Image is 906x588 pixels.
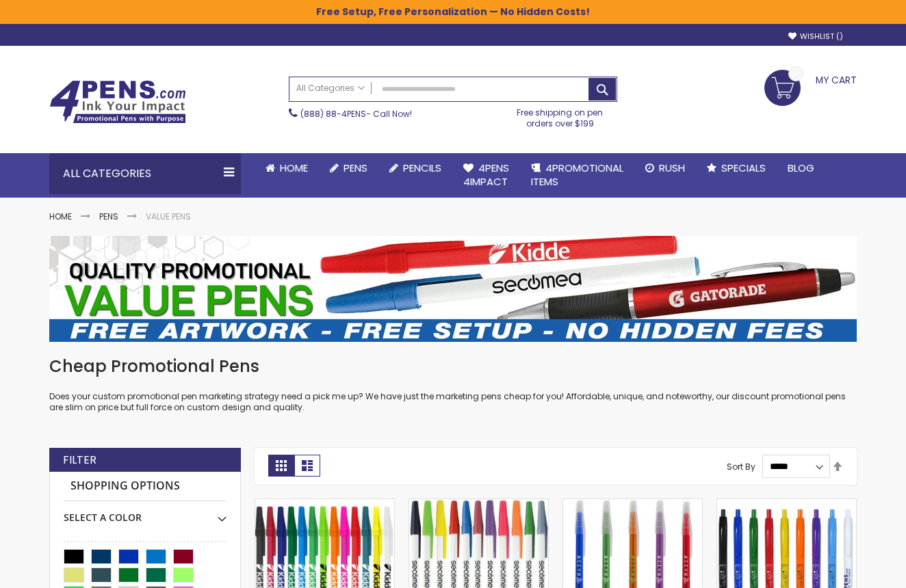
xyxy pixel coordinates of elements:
a: Specials [696,153,777,183]
a: Wishlist [788,31,843,42]
div: Does your custom promotional pen marketing strategy need a pick me up? We have just the marketing... [49,356,857,414]
span: Rush [659,161,685,175]
span: 4Pens 4impact [463,161,509,189]
span: Pencils [403,161,441,175]
a: Rush [634,153,696,183]
img: Value Pens [49,236,857,342]
a: 4Pens4impact [452,153,520,198]
strong: Filter [63,453,96,468]
a: All Categories [289,77,372,100]
span: Specials [721,161,766,175]
div: Free shipping on pen orders over $199 [503,102,618,129]
a: (888) 88-4PENS [300,108,366,120]
div: Select A Color [64,501,226,524]
a: Home [49,211,72,222]
a: Belfast Translucent Value Stick Pen [563,498,702,510]
a: Blog [777,153,825,183]
span: Home [280,161,308,175]
a: Pens [319,153,378,183]
h1: Cheap Promotional Pens [49,356,857,377]
a: Custom Cambria Plastic Retractable Ballpoint Pen - Monochromatic Body Color [717,498,856,510]
a: Pencils [378,153,452,183]
strong: Value Pens [146,211,191,222]
div: All Categories [49,153,241,194]
a: Belfast B Value Stick Pen [255,498,394,510]
img: 4Pens Custom Pens and Promotional Products [49,80,186,124]
a: Pens [99,211,118,222]
span: Blog [788,161,814,175]
label: Sort By [727,460,755,472]
a: Home [255,153,319,183]
span: - Call Now! [300,108,412,120]
a: Belfast Value Stick Pen [409,498,548,510]
strong: Shopping Options [64,472,226,501]
span: 4PROMOTIONAL ITEMS [531,161,623,189]
span: Pens [344,161,367,175]
span: All Categories [296,83,365,94]
a: 4PROMOTIONALITEMS [520,153,634,198]
strong: Grid [268,455,294,477]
